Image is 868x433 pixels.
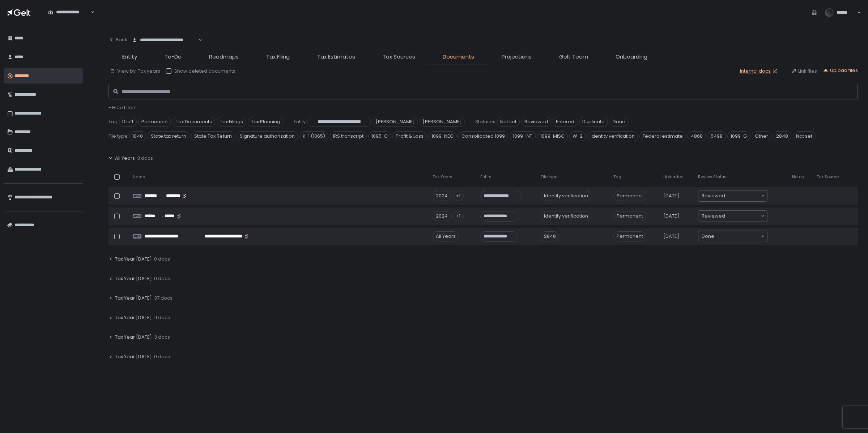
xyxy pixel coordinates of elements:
[663,233,679,240] span: [DATE]
[173,117,215,127] span: Tax Documents
[373,117,418,127] span: [PERSON_NAME]
[702,233,714,240] span: Done
[237,131,298,141] span: Signature authorization
[698,190,767,201] div: Search for option
[553,117,578,127] span: Entered
[541,191,591,201] div: Identity verification
[154,353,170,360] span: 0 docs
[698,211,767,222] div: Search for option
[497,117,520,127] span: Not set
[698,174,727,180] span: Review Status
[115,295,152,301] span: Tax Year [DATE]
[639,131,686,141] span: Federal estimate
[502,53,532,61] span: Projections
[433,231,459,241] div: All Years
[475,119,495,125] span: Statuses
[109,37,127,43] div: Back
[154,295,173,301] span: 37 docs
[119,117,137,127] span: Draft
[791,68,817,74] div: Link files
[330,131,367,141] span: IRS transcript
[480,174,491,180] span: Entity
[688,131,706,141] span: 4868
[248,117,284,127] span: Tax Planning
[823,67,858,74] button: Upload files
[89,9,90,16] input: Search for option
[613,231,646,241] span: Permanent
[433,174,452,180] span: Tax Years
[299,131,328,141] span: K-1 (1065)
[541,231,559,241] div: 2848
[433,211,451,221] div: 2024
[209,53,239,61] span: Roadmaps
[613,211,646,221] span: Permanent
[109,104,137,111] button: - Hide filters
[115,275,152,282] span: Tax Year [DATE]
[133,174,145,180] span: Name
[129,131,146,141] span: 1040
[579,117,608,127] span: Duplicate
[392,131,427,141] span: Profit & Loss
[587,131,638,141] span: Identity verification
[663,213,679,219] span: [DATE]
[443,53,474,61] span: Documents
[609,117,629,127] span: Done
[817,174,839,180] span: Tax Source
[115,314,152,321] span: Tax Year [DATE]
[725,213,760,220] input: Search for option
[154,256,170,262] span: 0 docs
[148,131,190,141] span: State tax return
[115,155,135,162] span: All Years
[510,131,536,141] span: 1099-INT
[541,211,591,221] div: Identity verification
[616,53,647,61] span: Onboarding
[702,213,725,220] span: Reviewed
[752,131,771,141] span: Other
[559,53,588,61] span: Gelt Team
[420,117,465,127] span: [PERSON_NAME]
[740,68,779,74] a: Internal docs
[154,334,170,340] span: 3 docs
[110,68,160,74] button: View by: Tax years
[109,133,128,140] span: File type
[698,231,767,242] div: Search for option
[569,131,586,141] span: W-2
[109,119,118,125] span: Tag
[368,131,391,141] span: 1095-C
[707,131,726,141] span: 5498
[725,192,760,200] input: Search for option
[137,155,153,162] span: 3 docs
[115,256,152,262] span: Tax Year [DATE]
[165,53,182,61] span: To-Do
[294,119,306,125] span: Entity
[217,117,246,127] span: Tax Filings
[109,33,127,47] button: Back
[613,174,621,180] span: Tag
[727,131,750,141] span: 1099-G
[115,353,152,360] span: Tax Year [DATE]
[792,174,804,180] span: Notes
[663,193,679,199] span: [DATE]
[317,53,355,61] span: Tax Estimates
[191,131,235,141] span: State Tax Return
[663,174,684,180] span: Uploaded
[452,211,464,221] div: +1
[115,334,152,340] span: Tax Year [DATE]
[452,191,464,201] div: +1
[266,53,290,61] span: Tax Filing
[537,131,568,141] span: 1099-MISC
[793,131,816,141] span: Not set
[458,131,508,141] span: Consolidated 1099
[773,131,791,141] span: 2848
[541,174,557,180] span: File type
[43,5,94,20] div: Search for option
[433,191,451,201] div: 2024
[138,117,171,127] span: Permanent
[613,191,646,201] span: Permanent
[122,53,137,61] span: Entity
[383,53,415,61] span: Tax Sources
